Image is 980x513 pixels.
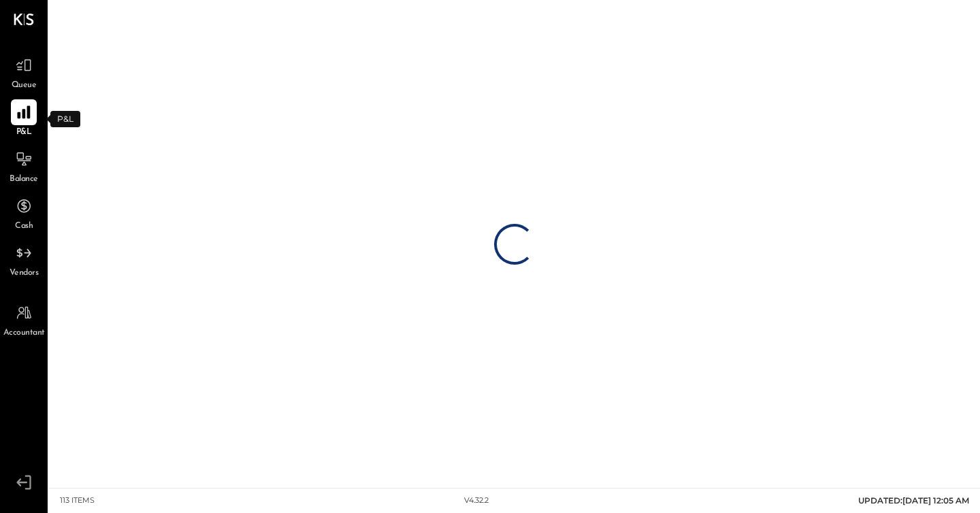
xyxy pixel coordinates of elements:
[10,267,39,280] span: Vendors
[12,80,37,92] span: Queue
[464,495,489,506] div: v 4.32.2
[858,495,969,506] span: UPDATED: [DATE] 12:05 AM
[16,127,32,139] span: P&L
[1,99,47,139] a: P&L
[1,240,47,280] a: Vendors
[1,146,47,186] a: Balance
[1,193,47,233] a: Cash
[10,173,38,186] span: Balance
[50,111,80,127] div: P&L
[60,495,95,506] div: 113 items
[1,300,47,340] a: Accountant
[1,52,47,92] a: Queue
[3,327,45,340] span: Accountant
[15,220,33,233] span: Cash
